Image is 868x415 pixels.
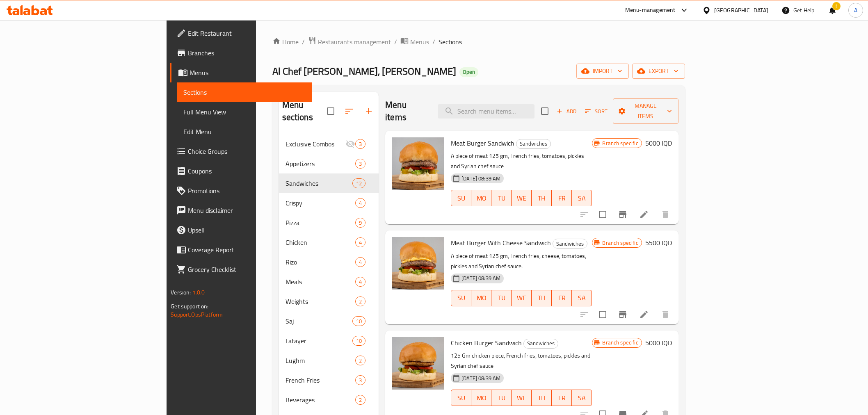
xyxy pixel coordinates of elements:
button: Manage items [613,98,678,124]
span: FR [555,392,569,404]
button: delete [656,205,675,224]
button: Branch-specific-item [613,205,633,224]
span: Edit Menu [183,127,305,137]
a: Menus [400,36,429,47]
span: Sandwiches [553,239,587,249]
div: items [355,257,365,267]
div: items [355,198,365,208]
span: Get support on: [171,301,208,312]
span: Exclusive Combos [286,139,345,149]
span: Sandwiches [286,178,352,188]
span: SA [575,192,589,204]
span: Meals [286,277,355,287]
span: TH [535,292,548,304]
span: 3 [356,376,365,384]
div: Open [459,67,478,77]
span: Menus [410,37,429,47]
span: TU [495,192,508,204]
span: Chicken Burger Sandwich [451,337,522,349]
span: 10 [353,337,365,345]
div: items [352,316,365,326]
span: Pizza [286,218,355,228]
button: TU [491,390,512,406]
span: 2 [356,298,365,306]
button: WE [512,290,532,306]
div: items [352,178,365,188]
span: Promotions [188,186,305,196]
span: Sandwiches [524,339,558,348]
span: Meat Burger Sandwich [451,137,514,149]
span: Menus [190,68,305,78]
span: Grocery Checklist [188,265,305,274]
span: Sandwiches [516,139,550,148]
span: MO [475,292,488,304]
span: SA [575,292,589,304]
button: Branch-specific-item [613,305,633,324]
a: Edit menu item [639,310,649,319]
span: Full Menu View [183,107,305,117]
a: Restaurants management [308,36,391,47]
span: Rizo [286,257,355,267]
a: Sections [177,82,311,102]
span: MO [475,192,488,204]
a: Menus [170,63,311,82]
button: TU [491,290,512,306]
span: 12 [353,180,365,187]
div: items [355,296,365,306]
span: Weights [286,296,355,306]
span: Select to update [594,206,611,223]
a: Full Menu View [177,102,311,122]
span: Version: [171,287,191,298]
button: Sort [583,105,610,118]
div: Rizo4 [279,252,379,272]
span: Saj [286,316,352,326]
span: TH [535,192,548,204]
h6: 5000 IQD [645,137,672,149]
a: Support.OpsPlatform [171,309,223,320]
span: Branch specific [599,139,641,147]
button: TH [532,290,552,306]
span: Add [555,107,578,116]
span: [DATE] 08:39 AM [458,175,504,182]
span: Add item [553,105,580,118]
div: Meals4 [279,272,379,292]
p: A piece of meat 125 gm, French fries, cheese, tomatoes, pickles and Syrian chef sauce. [451,251,592,271]
span: SA [575,392,589,404]
h6: 5500 IQD [645,237,672,249]
span: TH [535,392,548,404]
button: TH [532,390,552,406]
button: MO [471,190,491,206]
li: / [394,37,397,47]
span: Meat Burger With Cheese Sandwich [451,237,551,249]
a: Edit Restaurant [170,23,311,43]
a: Edit Menu [177,122,311,141]
img: Meat Burger Sandwich [392,137,444,190]
div: items [355,375,365,385]
span: 4 [356,278,365,286]
span: [DATE] 08:39 AM [458,274,504,282]
span: 3 [356,140,365,148]
span: 4 [356,199,365,207]
span: SU [455,392,468,404]
span: Manage items [619,101,672,121]
button: delete [656,305,675,324]
span: 10 [353,317,365,325]
span: Appetizers [286,159,355,169]
span: Sort [585,107,608,116]
h2: Menu items [385,99,428,123]
p: A piece of meat 125 gm, French fries, tomatoes, pickles and Syrian chef sauce [451,151,592,171]
span: Sort items [580,105,613,118]
p: 125 Gm chicken piece, French fries, tomatoes, pickles and Syrian chef sauce [451,351,592,371]
div: items [355,139,365,149]
div: French Fries [286,375,355,385]
div: items [355,218,365,228]
img: Chicken Burger Sandwich [392,337,444,390]
div: Chicken [286,237,355,247]
div: Saj10 [279,311,379,331]
span: WE [515,392,528,404]
span: [DATE] 08:39 AM [458,374,504,382]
